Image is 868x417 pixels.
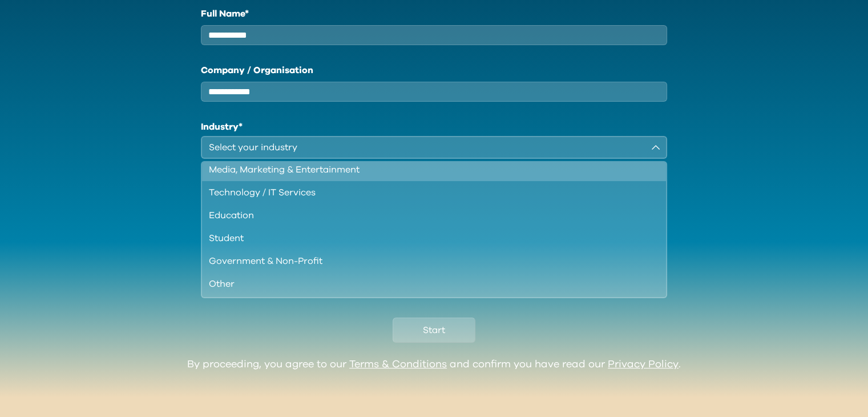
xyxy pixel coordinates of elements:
[209,186,646,199] div: Technology / IT Services
[209,141,644,154] div: Select your industry
[209,231,646,245] div: Student
[201,63,668,77] label: Company / Organisation
[209,163,646,177] div: Media, Marketing & Entertainment
[349,359,447,370] a: Terms & Conditions
[201,161,668,298] ul: Select your industry
[423,323,445,337] span: Start
[201,136,668,159] button: Select your industry
[393,318,475,343] button: Start
[608,359,679,370] a: Privacy Policy
[209,254,646,268] div: Government & Non-Profit
[209,277,646,291] div: Other
[209,209,646,222] div: Education
[201,7,668,21] label: Full Name*
[187,359,681,371] div: By proceeding, you agree to our and confirm you have read our .
[201,120,668,134] h1: Industry*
